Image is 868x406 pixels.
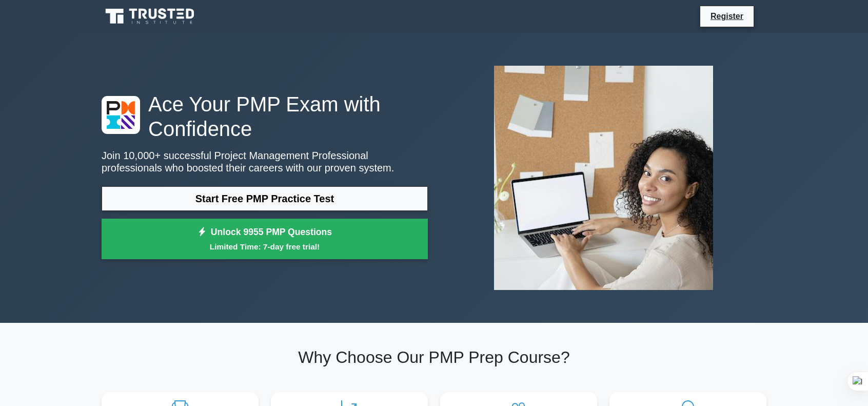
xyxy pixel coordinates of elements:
a: Unlock 9955 PMP QuestionsLimited Time: 7-day free trial! [102,219,428,260]
h1: Ace Your PMP Exam with Confidence [102,92,428,141]
a: Start Free PMP Practice Test [102,186,428,211]
p: Join 10,000+ successful Project Management Professional professionals who boosted their careers w... [102,149,428,174]
small: Limited Time: 7-day free trial! [114,241,415,253]
a: Register [704,10,749,23]
h2: Why Choose Our PMP Prep Course? [102,347,766,367]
